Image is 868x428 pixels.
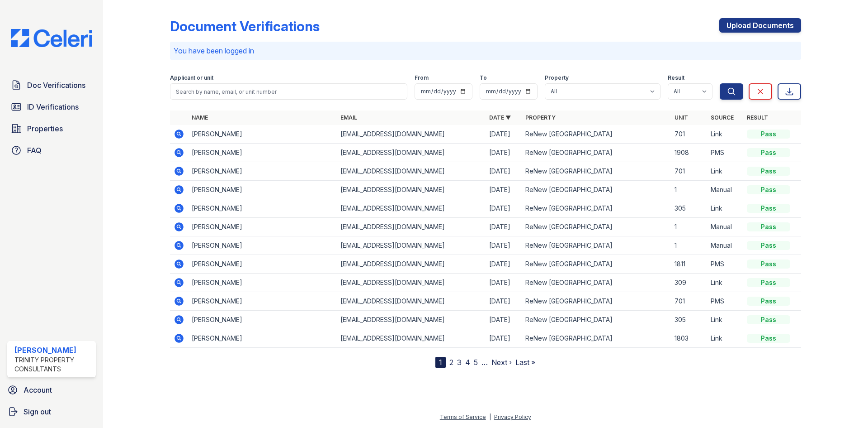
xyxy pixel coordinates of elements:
div: Pass [747,241,790,250]
td: 305 [671,311,707,329]
td: ReNew [GEOGRAPHIC_DATA] [522,236,670,255]
a: 2 [449,358,453,367]
a: Sign out [4,403,99,421]
td: ReNew [GEOGRAPHIC_DATA] [522,144,670,162]
div: Pass [747,297,790,306]
a: Next › [491,358,512,367]
div: | [489,414,491,420]
div: Pass [747,185,790,194]
a: 5 [474,358,478,367]
div: Trinity Property Consultants [14,356,92,374]
td: [DATE] [486,329,522,348]
td: 1908 [671,144,707,162]
span: Properties [27,123,63,134]
td: [EMAIL_ADDRESS][DOMAIN_NAME] [337,144,486,162]
td: [EMAIL_ADDRESS][DOMAIN_NAME] [337,274,486,292]
td: [DATE] [486,125,522,144]
a: Source [711,114,734,121]
td: ReNew [GEOGRAPHIC_DATA] [522,181,670,199]
td: [EMAIL_ADDRESS][DOMAIN_NAME] [337,255,486,274]
td: ReNew [GEOGRAPHIC_DATA] [522,218,670,236]
div: Pass [747,260,790,269]
td: [DATE] [486,181,522,199]
td: [DATE] [486,292,522,311]
a: 4 [465,358,470,367]
td: 701 [671,125,707,144]
td: 1 [671,236,707,255]
td: PMS [707,144,743,162]
td: [DATE] [486,218,522,236]
td: [EMAIL_ADDRESS][DOMAIN_NAME] [337,236,486,255]
td: [DATE] [486,162,522,181]
a: Email [340,114,357,121]
td: 305 [671,199,707,218]
td: ReNew [GEOGRAPHIC_DATA] [522,311,670,329]
td: [EMAIL_ADDRESS][DOMAIN_NAME] [337,218,486,236]
label: Property [545,74,569,82]
img: CE_Logo_Blue-a8612792a0a2168367f1c8372b55b34899dd931a85d93a1a3d3e32e68fde9ad4.png [4,29,99,47]
td: [EMAIL_ADDRESS][DOMAIN_NAME] [337,329,486,348]
td: [PERSON_NAME] [188,311,337,329]
td: ReNew [GEOGRAPHIC_DATA] [522,292,670,311]
td: [DATE] [486,144,522,162]
td: [EMAIL_ADDRESS][DOMAIN_NAME] [337,311,486,329]
td: 1 [671,218,707,236]
span: Sign out [24,406,51,417]
span: ID Verifications [27,101,79,112]
div: Pass [747,315,790,324]
td: ReNew [GEOGRAPHIC_DATA] [522,125,670,144]
a: FAQ [7,141,96,159]
div: Pass [747,204,790,213]
td: [PERSON_NAME] [188,162,337,181]
td: Manual [707,236,743,255]
td: Link [707,329,743,348]
p: You have been logged in [174,45,797,56]
a: Result [747,114,768,121]
a: 3 [457,358,462,367]
td: Link [707,199,743,218]
div: Pass [747,222,790,231]
td: [DATE] [486,255,522,274]
td: ReNew [GEOGRAPHIC_DATA] [522,255,670,274]
div: Pass [747,148,790,157]
div: Pass [747,130,790,139]
td: [PERSON_NAME] [188,218,337,236]
a: Properties [7,120,96,138]
div: Pass [747,278,790,287]
td: 1803 [671,329,707,348]
td: [DATE] [486,274,522,292]
div: Pass [747,334,790,343]
td: [DATE] [486,311,522,329]
td: [PERSON_NAME] [188,292,337,311]
td: ReNew [GEOGRAPHIC_DATA] [522,162,670,181]
td: Manual [707,181,743,199]
td: [PERSON_NAME] [188,125,337,144]
a: Last » [515,358,535,367]
a: Upload Documents [719,18,801,33]
a: Privacy Policy [494,414,531,420]
td: Link [707,274,743,292]
td: ReNew [GEOGRAPHIC_DATA] [522,329,670,348]
label: From [415,74,429,82]
td: 1 [671,181,707,199]
a: Unit [675,114,688,121]
td: 309 [671,274,707,292]
a: Name [192,114,208,121]
a: Date ▼ [489,114,511,121]
td: [EMAIL_ADDRESS][DOMAIN_NAME] [337,292,486,311]
input: Search by name, email, or unit number [170,83,407,100]
td: PMS [707,255,743,274]
td: Manual [707,218,743,236]
td: ReNew [GEOGRAPHIC_DATA] [522,274,670,292]
a: ID Verifications [7,98,96,116]
td: [DATE] [486,199,522,218]
span: Account [24,385,52,395]
a: Account [4,381,99,399]
div: Pass [747,167,790,176]
td: [PERSON_NAME] [188,199,337,218]
td: [EMAIL_ADDRESS][DOMAIN_NAME] [337,162,486,181]
td: [PERSON_NAME] [188,274,337,292]
td: [PERSON_NAME] [188,181,337,199]
td: Link [707,311,743,329]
